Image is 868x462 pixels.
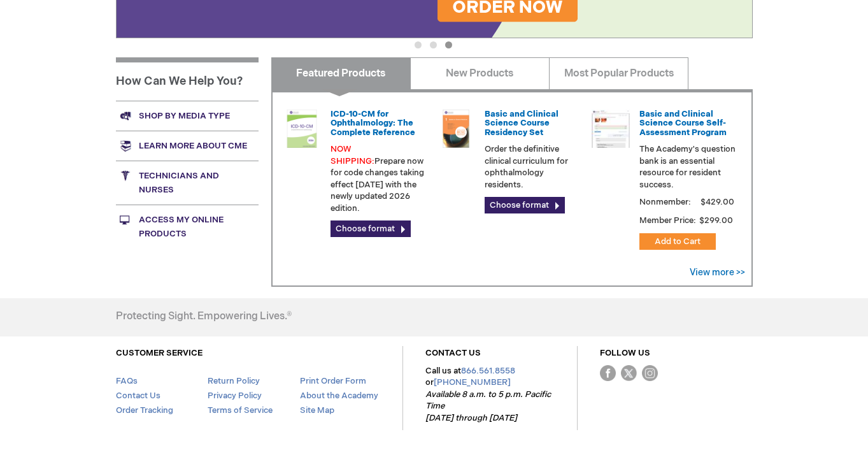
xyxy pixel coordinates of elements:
a: ICD-10-CM for Ophthalmology: The Complete Reference [331,109,415,138]
em: Available 8 a.m. to 5 p.m. Pacific Time [DATE] through [DATE] [425,389,551,423]
button: Add to Cart [639,233,716,250]
a: New Products [410,57,550,89]
a: CONTACT US [425,348,481,358]
img: 02850963u_47.png [437,110,475,148]
a: Return Policy [208,376,260,386]
a: FAQs [116,376,138,386]
strong: Nonmember: [639,194,691,210]
a: Choose format [331,220,411,237]
button: 1 of 3 [415,41,422,48]
a: Basic and Clinical Science Course Self-Assessment Program [639,109,727,138]
a: CUSTOMER SERVICE [116,348,203,358]
font: NOW SHIPPING: [331,144,374,166]
strong: Member Price: [639,215,696,226]
a: Print Order Form [300,376,366,386]
button: 2 of 3 [430,41,437,48]
span: $299.00 [698,215,735,226]
a: Site Map [300,405,334,415]
img: Twitter [621,365,637,381]
img: 0120008u_42.png [283,110,321,148]
img: instagram [642,365,658,381]
p: Prepare now for code changes taking effect [DATE] with the newly updated 2026 edition. [331,143,427,214]
button: 3 of 3 [445,41,452,48]
h1: How Can We Help You? [116,57,259,101]
a: Most Popular Products [549,57,688,89]
a: 866.561.8558 [461,366,515,376]
a: Basic and Clinical Science Course Residency Set [485,109,559,138]
a: Featured Products [271,57,411,89]
a: Terms of Service [208,405,273,415]
a: About the Academy [300,391,378,401]
a: Learn more about CME [116,131,259,161]
a: Choose format [485,197,565,213]
p: The Academy's question bank is an essential resource for resident success. [639,143,736,191]
a: Technicians and nurses [116,161,259,205]
a: Contact Us [116,391,160,401]
p: Order the definitive clinical curriculum for ophthalmology residents. [485,143,581,191]
h4: Protecting Sight. Empowering Lives.® [116,311,292,322]
a: View more >> [690,267,745,278]
span: Add to Cart [655,236,701,247]
a: Access My Online Products [116,205,259,249]
span: $429.00 [699,197,736,207]
p: Call us at or [425,365,555,424]
a: [PHONE_NUMBER] [434,377,511,387]
a: Shop by media type [116,101,259,131]
a: Order Tracking [116,405,173,415]
a: FOLLOW US [600,348,650,358]
img: bcscself_20.jpg [592,110,630,148]
a: Privacy Policy [208,391,262,401]
img: Facebook [600,365,616,381]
